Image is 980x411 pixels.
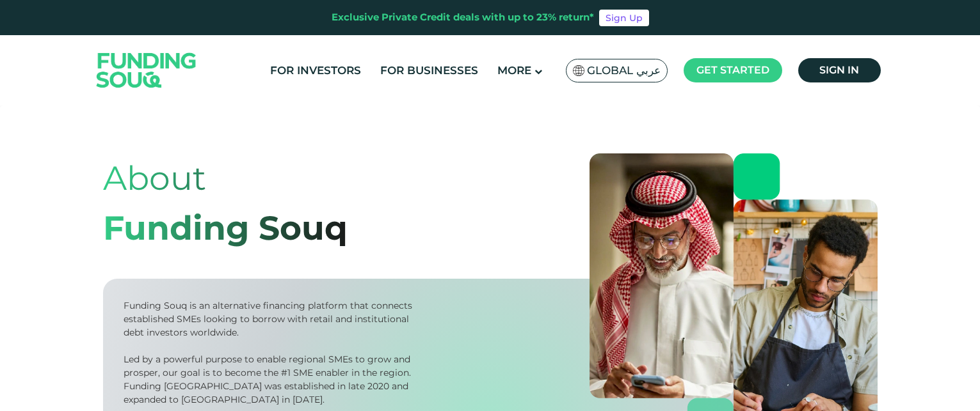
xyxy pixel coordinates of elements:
[124,299,417,339] div: Funding Souq is an alternative financing platform that connects established SMEs looking to borro...
[587,63,661,78] span: Global عربي
[798,58,881,82] a: Sign in
[332,10,594,25] div: Exclusive Private Credit deals with up to 23% return*
[267,60,364,81] a: For Investors
[103,153,348,203] div: About
[599,10,649,26] a: Sign Up
[103,203,348,253] div: Funding Souq
[696,64,769,76] span: Get started
[124,353,417,407] div: Led by a powerful purpose to enable regional SMEs to grow and prosper, our goal is to become the ...
[819,64,859,76] span: Sign in
[573,65,584,76] img: SA Flag
[377,60,481,81] a: For Businesses
[497,64,531,77] span: More
[84,38,209,102] img: Logo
